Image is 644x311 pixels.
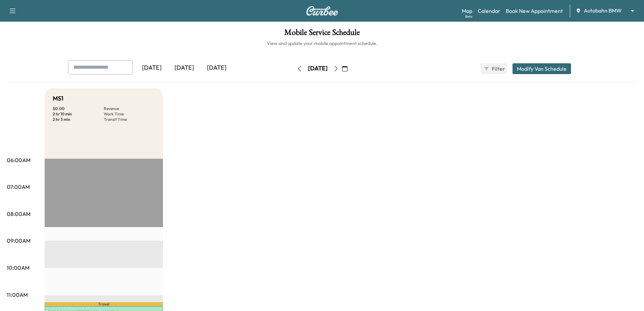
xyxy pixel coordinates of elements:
a: Book New Appointment [506,7,563,15]
p: Revenue [104,106,155,111]
h5: MS1 [53,94,64,103]
p: Work Time [104,111,155,117]
p: $ 0.00 [53,106,104,111]
a: MapBeta [462,7,472,15]
img: Curbee Logo [306,6,338,16]
p: 10:00AM [7,264,29,272]
p: 2 hr 3 min [53,117,104,122]
div: [DATE] [308,64,328,73]
div: Beta [465,14,472,19]
p: 09:00AM [7,237,30,245]
button: Modify Van Schedule [512,63,571,74]
div: [DATE] [136,60,168,76]
span: Filter [492,65,504,73]
p: Travel [45,302,163,306]
a: Calendar [478,7,500,15]
p: Transit Time [104,117,155,122]
h1: Mobile Service Schedule [7,28,637,40]
p: 08:00AM [7,210,30,218]
div: [DATE] [168,60,200,76]
span: Autobahn BMW [584,7,622,15]
h6: View and update your mobile appointment schedule. [7,40,637,47]
p: 11:00AM [7,291,28,299]
div: [DATE] [200,60,233,76]
p: 07:00AM [7,183,30,191]
p: 06:00AM [7,156,30,164]
button: Filter [481,63,507,74]
p: 2 hr 10 min [53,111,104,117]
